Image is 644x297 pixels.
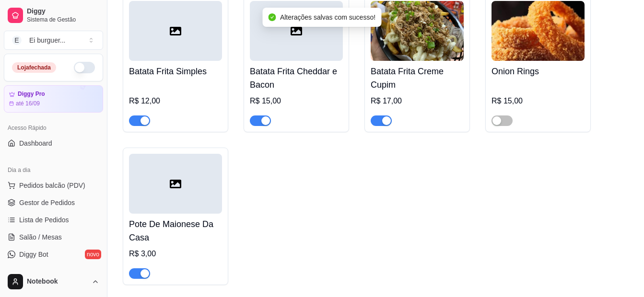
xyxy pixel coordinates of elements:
h4: Batata Frita Cheddar e Bacon [250,65,343,91]
span: Alterações salvas com sucesso! [280,13,375,21]
div: Loja fechada [12,62,56,73]
a: Lista de Pedidos [4,212,103,228]
a: Diggy Botnovo [4,247,103,262]
span: E [12,35,22,45]
div: Acesso Rápido [4,120,103,136]
span: Lista de Pedidos [19,215,69,225]
div: Ei burguer ... [29,35,66,45]
button: Alterar Status [74,62,95,73]
a: Gestor de Pedidos [4,195,103,210]
div: R$ 15,00 [492,95,585,107]
h4: Onion Rings [492,65,585,78]
a: Salão / Mesas [4,229,103,245]
img: product-image [371,1,464,61]
h4: Pote De Maionese Da Casa [129,217,222,244]
a: Dashboard [4,136,103,151]
article: até 16/09 [16,100,40,107]
div: R$ 15,00 [250,95,343,107]
div: R$ 3,00 [129,248,222,260]
div: Dia a dia [4,162,103,178]
span: Pedidos balcão (PDV) [19,181,85,190]
article: Diggy Pro [18,91,45,98]
span: Salão / Mesas [19,232,62,242]
div: R$ 12,00 [129,95,222,107]
span: Diggy [27,7,99,16]
button: Select a team [4,31,103,50]
span: Notebook [27,277,88,286]
span: Diggy Bot [19,250,48,259]
h4: Batata Frita Creme Cupim [371,65,464,91]
span: Sistema de Gestão [27,16,99,23]
a: KDS [4,264,103,279]
div: R$ 17,00 [371,95,464,107]
span: check-circle [269,13,276,21]
button: Pedidos balcão (PDV) [4,178,103,193]
span: Dashboard [19,138,52,148]
h4: Batata Frita Simples [129,65,222,78]
span: Gestor de Pedidos [19,198,75,207]
a: Diggy Proaté 16/09 [4,85,103,113]
img: product-image [492,1,585,61]
a: DiggySistema de Gestão [4,4,103,27]
button: Notebook [4,270,103,293]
